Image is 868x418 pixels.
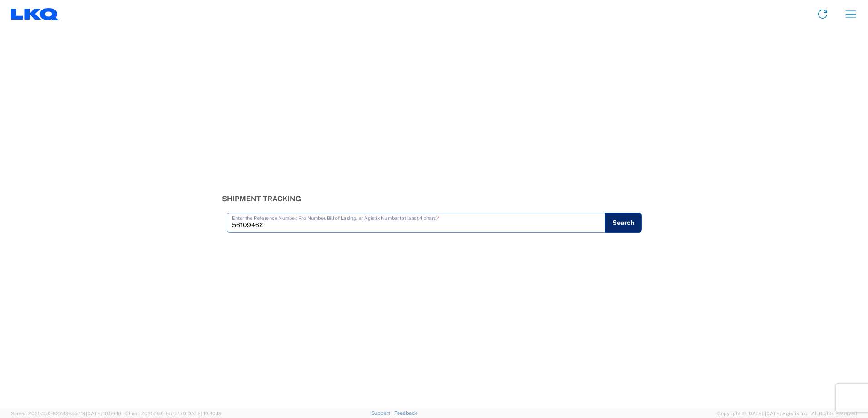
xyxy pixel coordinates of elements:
[605,213,642,233] button: Search
[186,411,222,416] span: [DATE] 10:40:19
[717,409,857,418] span: Copyright © [DATE]-[DATE] Agistix Inc., All Rights Reserved
[86,411,121,416] span: [DATE] 10:56:16
[371,410,394,416] a: Support
[222,194,646,203] h3: Shipment Tracking
[11,411,121,416] span: Server: 2025.16.0-82789e55714
[394,410,417,416] a: Feedback
[125,411,222,416] span: Client: 2025.16.0-8fc0770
